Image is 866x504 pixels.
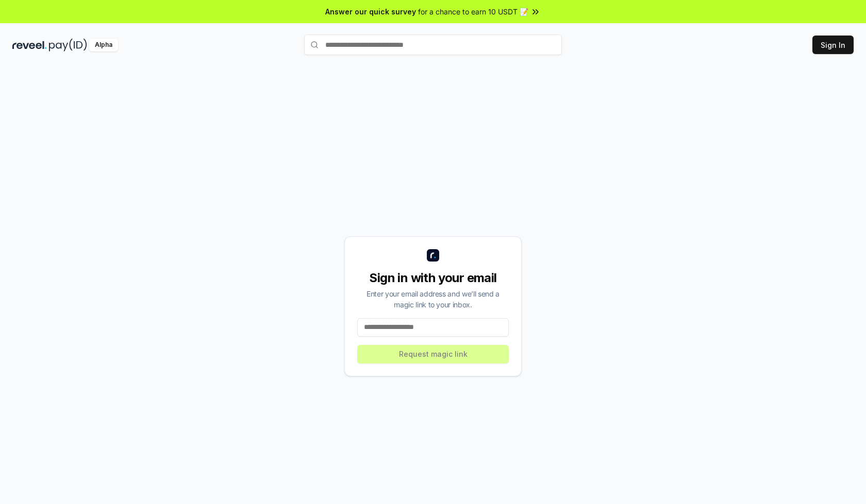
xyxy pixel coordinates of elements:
[357,288,509,310] div: Enter your email address and we’ll send a magic link to your inbox.
[325,6,416,17] span: Answer our quick survey
[12,39,47,51] img: reveel_dark
[427,249,439,262] img: logo_small
[89,39,118,51] div: Alpha
[812,36,854,54] button: Sign In
[357,270,509,286] div: Sign in with your email
[49,39,87,51] img: pay_id
[418,6,528,17] span: for a chance to earn 10 USDT 📝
